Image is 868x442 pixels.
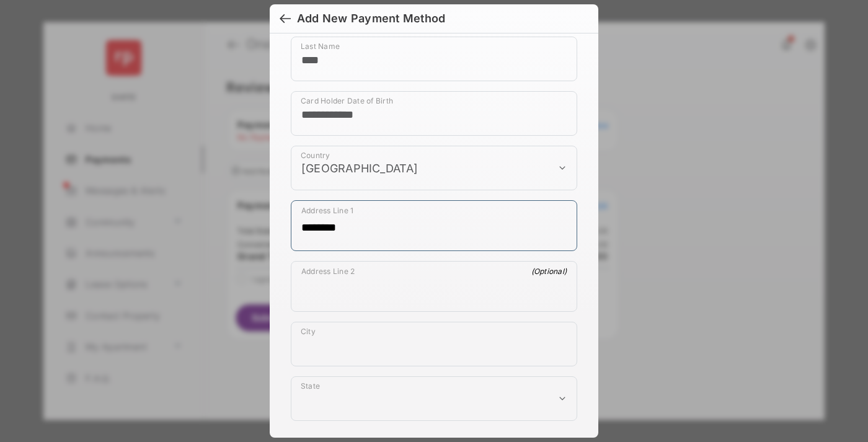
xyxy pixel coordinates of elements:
[297,12,445,25] div: Add New Payment Method
[291,376,577,421] div: payment_method_screening[postal_addresses][administrativeArea]
[291,146,577,190] div: payment_method_screening[postal_addresses][country]
[291,200,577,251] div: payment_method_screening[postal_addresses][addressLine1]
[291,261,577,312] div: payment_method_screening[postal_addresses][addressLine2]
[291,322,577,366] div: payment_method_screening[postal_addresses][locality]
